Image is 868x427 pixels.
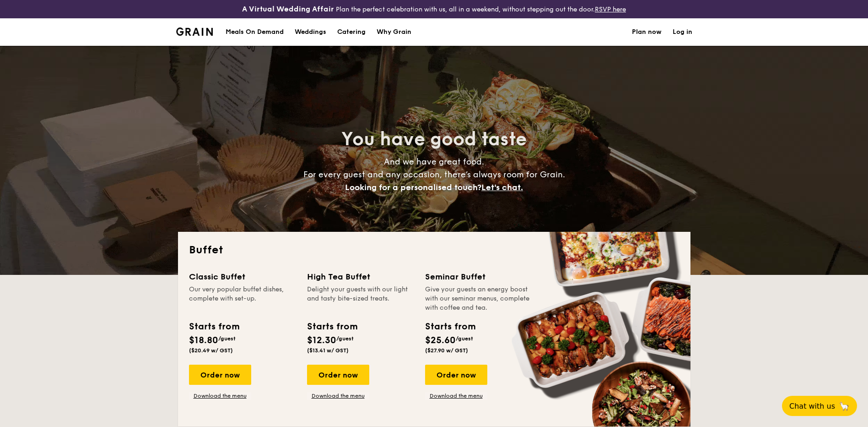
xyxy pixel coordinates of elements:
[220,18,289,46] a: Meals On Demand
[289,18,332,46] a: Weddings
[371,18,417,46] a: Why Grain
[425,285,532,312] div: Give your guests an energy boost with our seminar menus, complete with coffee and tea.
[242,4,334,15] h4: A Virtual Wedding Affair
[673,18,692,46] a: Log in
[189,243,679,257] h2: Buffet
[295,18,326,46] div: Weddings
[336,335,354,342] span: /guest
[425,270,532,283] div: Seminar Buffet
[176,27,213,36] img: Grain
[303,157,565,192] span: And we have great food. For every guest and any occasion, there’s always room for Grain.
[307,365,369,385] div: Order now
[425,335,456,346] span: $25.60
[595,5,626,13] a: RSVP here
[632,18,662,46] a: Plan now
[307,270,414,283] div: High Tea Buffet
[189,347,233,354] span: ($20.49 w/ GST)
[337,18,366,46] h1: Catering
[425,347,468,354] span: ($27.90 w/ GST)
[189,392,251,400] a: Download the menu
[307,392,369,400] a: Download the menu
[782,396,857,416] button: Chat with us🦙
[456,335,473,342] span: /guest
[377,18,411,46] div: Why Grain
[189,335,218,346] span: $18.80
[341,128,527,150] span: You have good taste
[226,18,284,46] div: Meals On Demand
[171,4,698,15] div: Plan the perfect celebration with us, all in a weekend, without stepping out the door.
[425,392,487,400] a: Download the menu
[218,335,236,342] span: /guest
[189,285,296,312] div: Our very popular buffet dishes, complete with set-up.
[789,402,835,411] span: Chat with us
[307,347,349,354] span: ($13.41 w/ GST)
[307,285,414,312] div: Delight your guests with our light and tasty bite-sized treats.
[307,320,357,334] div: Starts from
[839,401,850,411] span: 🦙
[189,365,251,385] div: Order now
[425,320,475,334] div: Starts from
[481,182,523,192] span: Let's chat.
[425,365,487,385] div: Order now
[189,270,296,283] div: Classic Buffet
[176,27,213,36] a: Logotype
[189,320,239,334] div: Starts from
[345,182,481,192] span: Looking for a personalised touch?
[307,335,336,346] span: $12.30
[332,18,371,46] a: Catering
